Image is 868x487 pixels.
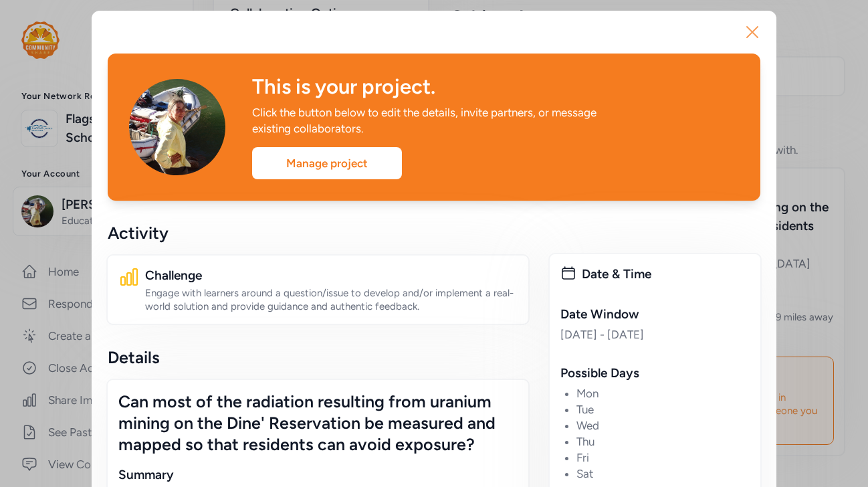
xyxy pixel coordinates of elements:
div: Elii says… [11,77,257,169]
div: Date & Time [582,265,750,284]
div: Details [108,347,528,368]
button: Send a message… [229,422,251,444]
li: Fri [576,450,750,466]
div: Activity [108,222,528,243]
li: Tue [576,401,750,417]
button: Gif picker [64,427,74,438]
textarea: Message… [11,399,256,422]
h1: CommunityShare [65,7,156,17]
div: The team will reply as soon as they can. [21,236,209,262]
li: Sat [576,466,750,482]
button: Emoji picker [42,427,53,438]
div: Operator says… [11,169,257,300]
div: [DATE] - [DATE] [560,326,750,343]
button: Start recording [85,427,96,438]
div: Summary [118,466,518,484]
li: Wed [576,417,750,433]
img: Profile image for Michelle [75,375,86,385]
div: Close [235,5,259,29]
li: Thu [576,433,750,450]
div: Possible Days [560,364,750,383]
div: Can most of the radiation resulting from uranium mining on the Dine' Reservation be measured and ... [118,391,518,455]
div: How is grant funding through CommunityShare managed? Would it need to be included on my taxable i... [59,85,246,151]
li: Mon [576,385,750,401]
div: Date Window [560,305,750,324]
button: Upload attachment [21,427,31,438]
div: Click the button below to edit the details, invite partners, or message existing collaborators. [252,104,637,136]
div: Engage with learners around a question/issue to develop and/or implement a real-world solution an... [145,286,518,313]
div: You’ll get replies here and in your email:✉️[EMAIL_ADDRESS][DOMAIN_NAME]The team will reply as so... [11,169,219,271]
div: Operator • AI Agent • 1m ago [21,274,140,282]
button: Home [209,5,235,31]
button: go back [9,5,34,31]
img: Profile image for Michelle [38,7,60,29]
div: You’ll get replies here and in your email: ✉️ [21,177,209,229]
div: Waiting for a teammate [13,375,254,385]
p: As soon as we can [76,17,156,30]
div: Manage project [252,147,402,179]
div: Challenge [145,266,518,285]
div: How is grant funding through CommunityShare managed? Would it need to be included on my taxable i... [48,77,257,159]
img: Avatar [129,79,225,175]
b: [EMAIL_ADDRESS][DOMAIN_NAME] [21,204,128,228]
div: This is your project. [252,75,739,99]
